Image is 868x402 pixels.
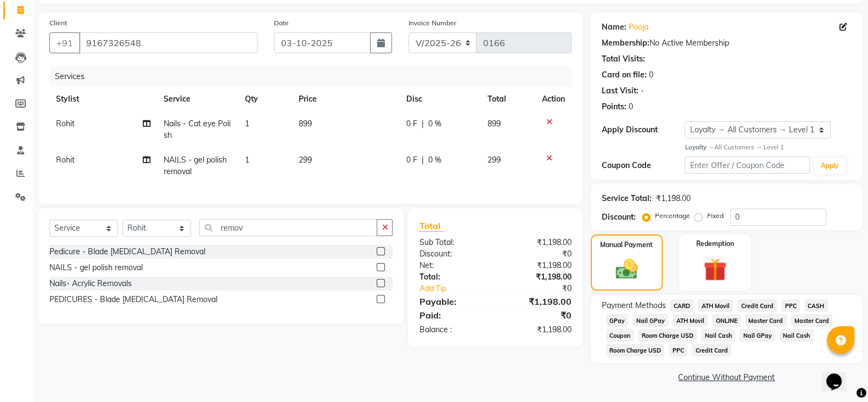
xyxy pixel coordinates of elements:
[56,155,75,165] span: Rohit
[49,18,67,28] label: Client
[495,248,580,260] div: ₹0
[814,158,845,174] button: Apply
[602,21,626,33] div: Name:
[670,299,694,312] span: CARD
[606,344,665,356] span: Room Charge USD
[495,260,580,271] div: ₹1,198.00
[602,160,685,171] div: Coupon Code
[411,283,509,294] a: Add Tip
[685,143,714,151] strong: Loyalty →
[641,85,644,97] div: -
[238,87,293,111] th: Qty
[696,239,734,249] label: Redemption
[602,193,652,204] div: Service Total:
[685,157,810,174] input: Enter Offer / Coupon Code
[781,299,800,312] span: PPC
[408,18,456,28] label: Invoice Number
[593,372,860,383] a: Continue Without Payment
[49,246,205,258] div: Pedicure - Blade [MEDICAL_DATA] Removal
[245,155,249,165] span: 1
[49,262,143,273] div: NAILS - gel polish removal
[411,260,495,271] div: Net:
[602,124,685,136] div: Apply Discount
[495,237,580,248] div: ₹1,198.00
[495,309,580,322] div: ₹0
[49,87,157,111] th: Stylist
[737,299,777,312] span: Credit Card
[606,329,634,342] span: Coupon
[79,32,257,53] input: Search by Name/Mobile/Email/Code
[488,155,501,165] span: 299
[292,87,400,111] th: Price
[299,155,312,165] span: 299
[164,155,227,176] span: NAILS - gel polish removal
[245,119,249,129] span: 1
[411,309,495,322] div: Paid:
[638,329,697,342] span: Room Charge USD
[804,299,828,312] span: CASH
[745,314,787,327] span: Master Card
[791,314,833,327] span: Master Card
[411,295,495,308] div: Payable:
[428,118,441,130] span: 0 %
[199,219,377,236] input: Search or Scan
[780,329,814,342] span: Nail Cash
[669,344,687,356] span: PPC
[422,154,424,166] span: |
[56,119,75,129] span: Rohit
[406,118,417,130] span: 0 F
[629,21,648,33] a: Pooja
[411,271,495,283] div: Total:
[428,154,441,166] span: 0 %
[602,101,626,113] div: Points:
[600,240,653,250] label: Manual Payment
[701,329,735,342] span: Nail Cash
[685,143,852,152] div: All Customers → Level 1
[692,344,731,356] span: Credit Card
[495,271,580,283] div: ₹1,198.00
[411,248,495,260] div: Discount:
[632,314,668,327] span: Nail GPay
[602,53,645,65] div: Total Visits:
[655,211,690,221] label: Percentage
[673,314,708,327] span: ATH Movil
[157,87,238,111] th: Service
[629,101,633,113] div: 0
[509,283,580,294] div: ₹0
[602,211,636,223] div: Discount:
[49,32,80,53] button: +91
[411,324,495,336] div: Balance :
[299,119,312,129] span: 899
[406,154,417,166] span: 0 F
[49,278,132,289] div: Nails- Acrylic Removals
[602,85,639,97] div: Last Visit:
[602,300,666,311] span: Payment Methods
[822,358,857,391] iframe: chat widget
[696,255,733,284] img: _gift.svg
[495,295,580,308] div: ₹1,198.00
[602,37,649,49] div: Membership:
[712,314,741,327] span: ONLINE
[609,256,645,282] img: _cash.svg
[602,37,852,49] div: No Active Membership
[602,69,647,81] div: Card on file:
[606,314,629,327] span: GPay
[419,220,444,232] span: Total
[488,119,501,129] span: 899
[535,87,572,111] th: Action
[698,299,733,312] span: ATH Movil
[707,211,724,221] label: Fixed
[481,87,535,111] th: Total
[411,237,495,248] div: Sub Total:
[656,193,691,204] div: ₹1,198.00
[49,294,217,305] div: PEDICURES - Blade [MEDICAL_DATA] Removal
[422,118,424,130] span: |
[740,329,775,342] span: Nail GPay
[400,87,481,111] th: Disc
[51,66,580,87] div: Services
[649,69,653,81] div: 0
[495,324,580,336] div: ₹1,198.00
[164,119,231,140] span: Nails - Cat eye Polish
[274,18,289,28] label: Date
